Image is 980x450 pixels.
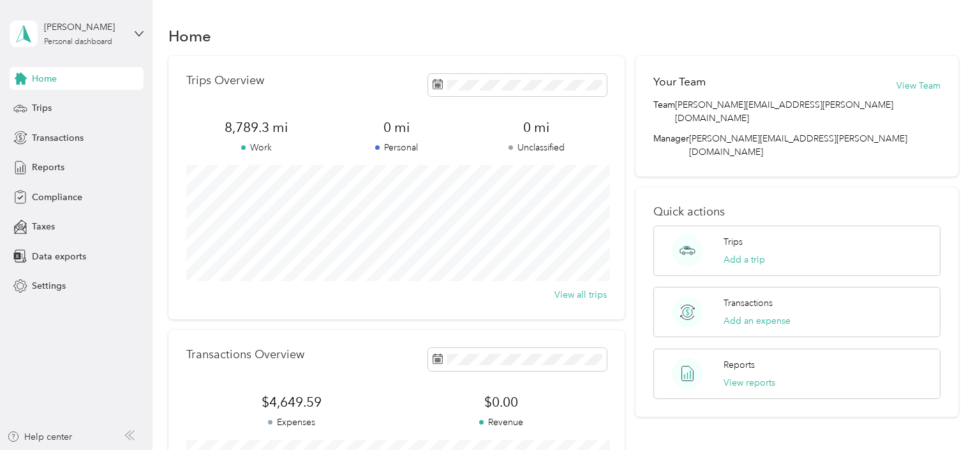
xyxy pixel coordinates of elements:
[32,131,84,145] span: Transactions
[653,132,689,159] span: Manager
[653,98,675,125] span: Team
[724,314,791,328] button: Add an expense
[653,205,940,219] p: Quick actions
[32,161,64,174] span: Reports
[186,393,396,411] span: $4,649.59
[909,379,980,450] iframe: Everlance-gr Chat Button Frame
[724,376,775,389] button: View reports
[689,133,907,157] span: [PERSON_NAME][EMAIL_ADDRESS][PERSON_NAME][DOMAIN_NAME]
[675,98,940,125] span: [PERSON_NAME][EMAIL_ADDRESS][PERSON_NAME][DOMAIN_NAME]
[724,253,765,266] button: Add a trip
[44,20,124,34] div: [PERSON_NAME]
[32,279,66,293] span: Settings
[186,348,304,361] p: Transactions Overview
[32,250,86,263] span: Data exports
[32,101,52,115] span: Trips
[168,29,211,43] h1: Home
[896,79,940,92] button: View Team
[396,393,606,411] span: $0.00
[466,119,607,136] span: 0 mi
[396,416,606,429] p: Revenue
[554,288,607,301] button: View all trips
[32,220,55,233] span: Taxes
[724,296,773,310] p: Transactions
[186,416,396,429] p: Expenses
[44,38,112,46] div: Personal dashboard
[724,235,743,249] p: Trips
[32,72,57,85] span: Home
[326,141,466,154] p: Personal
[186,119,327,136] span: 8,789.3 mi
[186,74,264,87] p: Trips Overview
[724,358,755,372] p: Reports
[7,430,72,444] button: Help center
[466,141,607,154] p: Unclassified
[326,119,466,136] span: 0 mi
[32,191,82,204] span: Compliance
[186,141,327,154] p: Work
[653,74,706,90] h2: Your Team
